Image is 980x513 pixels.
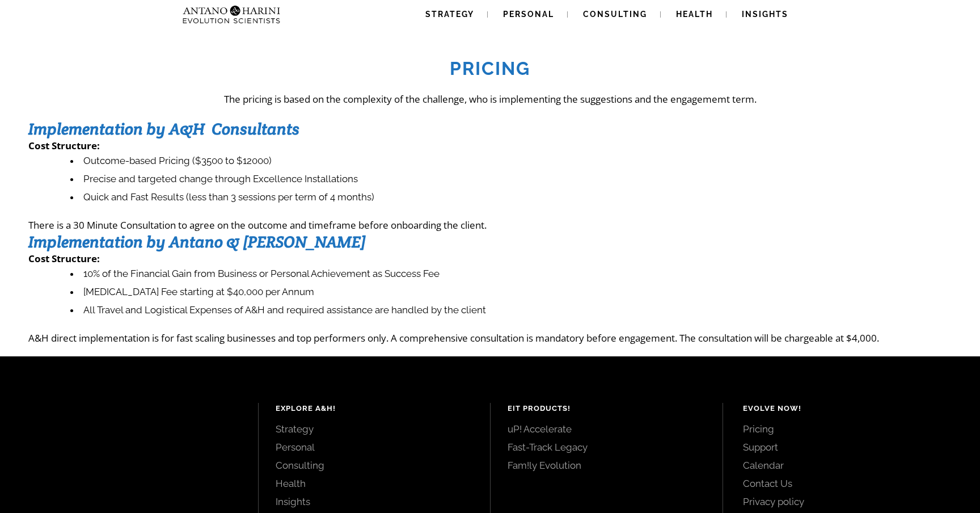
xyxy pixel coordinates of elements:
strong: Cost Structure [28,139,97,152]
span: Personal [503,10,554,19]
strong: : [97,139,100,152]
a: Calendar [743,459,955,472]
h4: Explore A&H! [276,403,474,414]
a: Pricing [743,423,955,435]
li: Precise and targeted change through Excellence Installations [70,170,952,188]
a: Insights [276,495,474,508]
strong: Implementation by Antano & [PERSON_NAME] [28,232,366,252]
a: Consulting [276,459,474,472]
h4: Evolve Now! [743,403,955,414]
h4: EIT Products! [508,403,706,414]
span: Strategy [425,10,474,19]
span: Insights [742,10,788,19]
li: All Travel and Logistical Expenses of A&H and required assistance are handled by the client [70,301,952,319]
a: Personal [276,441,474,453]
li: Outcome-based Pricing ($3500 to $12000) [70,152,952,170]
p: The pricing is based on the complexity of the challenge, who is implementing the suggestions and ... [28,92,952,106]
p: There is a 30 Minute Consultation to agree on the outcome and timeframe before onboarding the cli... [28,218,952,232]
li: 10% of the Financial Gain from Business or Personal Achievement as Success Fee [70,265,952,283]
a: Strategy [276,423,474,435]
strong: Pricing [450,58,530,79]
li: Quick and Fast Results (less than 3 sessions per term of 4 months) [70,188,952,207]
strong: Implementation by A&H Consultants [28,119,299,139]
a: Privacy policy [743,495,955,508]
a: Health [276,477,474,490]
a: Fast-Track Legacy [508,441,706,453]
span: Consulting [583,10,647,19]
li: [MEDICAL_DATA] Fee starting at $40,000 per Annum [70,283,952,301]
a: uP! Accelerate [508,423,706,435]
a: Fam!ly Evolution [508,459,706,472]
a: Support [743,441,955,453]
a: Contact Us [743,477,955,490]
strong: Cost Structure: [28,252,100,265]
p: A&H direct implementation is for fast scaling businesses and top performers only. A comprehensive... [28,331,952,344]
span: Health [676,10,713,19]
